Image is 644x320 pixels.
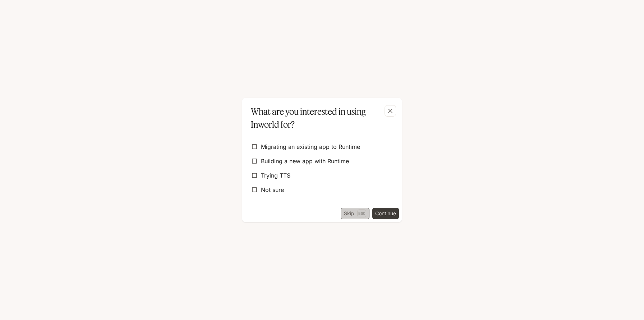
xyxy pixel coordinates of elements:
[72,42,77,47] img: tab_keywords_by_traffic_grey.svg
[11,11,17,17] img: logo_orange.svg
[11,19,17,24] img: website_grey.svg
[20,11,35,17] div: v 4.0.25
[261,157,349,165] span: Building a new app with Runtime
[19,19,51,24] div: Domain: [URL]
[372,208,399,219] button: Continue
[27,42,64,47] div: Domain Overview
[251,105,390,131] p: What are you interested in using Inworld for?
[341,208,369,219] button: SkipEsc
[79,42,121,47] div: Keywords by Traffic
[357,210,366,217] p: Esc
[261,185,284,194] span: Not sure
[261,142,360,151] span: Migrating an existing app to Runtime
[261,171,290,180] span: Trying TTS
[19,42,25,47] img: tab_domain_overview_orange.svg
